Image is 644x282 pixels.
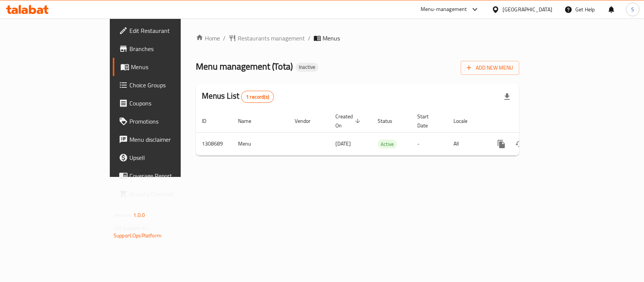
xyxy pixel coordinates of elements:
[447,132,486,155] td: All
[238,116,261,126] span: Name
[113,167,217,185] a: Coverage Report
[202,90,274,103] h2: Menus List
[241,93,274,101] span: 1 record(s)
[129,135,211,144] span: Menu disclaimer
[421,5,467,14] div: Menu-management
[308,34,310,43] li: /
[113,94,217,112] a: Coupons
[223,34,226,43] li: /
[323,34,340,43] span: Menus
[467,63,513,73] span: Add New Menu
[296,64,318,70] span: Inactive
[295,116,320,126] span: Vendor
[411,132,447,155] td: -
[113,76,217,94] a: Choice Groups
[232,132,289,155] td: Menu
[133,210,145,220] span: 1.0.0
[113,58,217,76] a: Menus
[196,34,519,43] nav: breadcrumb
[113,149,217,167] a: Upsell
[131,62,211,71] span: Menus
[202,116,216,126] span: ID
[631,5,634,14] span: S
[378,139,397,149] div: Active
[113,40,217,58] a: Branches
[229,34,305,43] a: Restaurants management
[129,189,211,198] span: Grocery Checklist
[114,210,132,220] span: Version:
[196,110,571,156] table: enhanced table
[241,91,274,103] div: Total records count
[113,130,217,149] a: Menu disclaimer
[296,63,318,72] div: Inactive
[129,99,211,108] span: Coupons
[335,112,363,130] span: Created On
[492,135,510,153] button: more
[129,81,211,90] span: Choice Groups
[113,185,217,203] a: Grocery Checklist
[238,34,305,43] span: Restaurants management
[335,139,351,149] span: [DATE]
[510,135,529,153] button: Change Status
[129,26,211,35] span: Edit Restaurant
[461,61,519,75] button: Add New Menu
[503,5,552,14] div: [GEOGRAPHIC_DATA]
[453,116,477,126] span: Locale
[113,112,217,130] a: Promotions
[417,112,438,130] span: Start Date
[114,223,148,233] span: Get support on:
[129,171,211,180] span: Coverage Report
[129,153,211,162] span: Upsell
[114,231,161,240] a: Support.OpsPlatform
[498,88,516,106] div: Export file
[129,117,211,126] span: Promotions
[486,110,571,133] th: Actions
[129,44,211,53] span: Branches
[196,58,293,75] span: Menu management ( Tota )
[378,116,402,126] span: Status
[378,140,397,149] span: Active
[113,22,217,40] a: Edit Restaurant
